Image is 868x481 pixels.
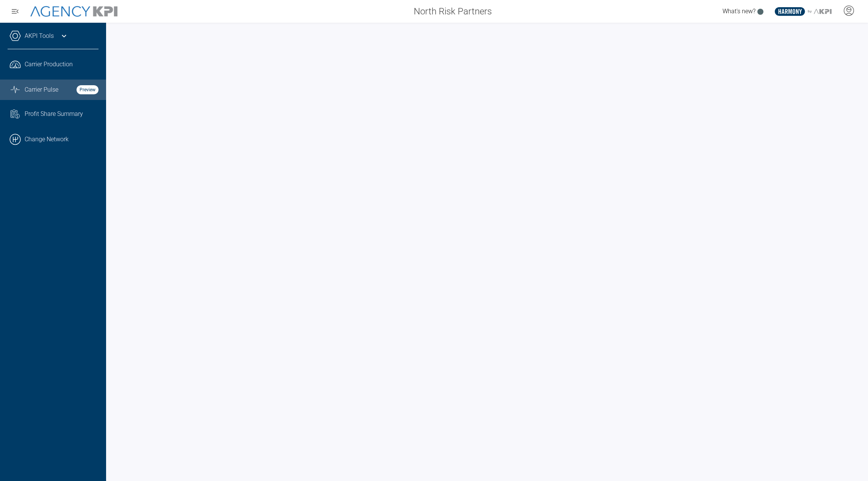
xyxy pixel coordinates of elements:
[77,85,99,94] strong: Preview
[414,5,492,18] span: North Risk Partners
[25,85,58,94] span: Carrier Pulse
[25,60,73,69] span: Carrier Production
[25,31,54,41] a: AKPI Tools
[723,8,755,15] span: What's new?
[25,109,83,119] span: Profit Share Summary
[30,6,117,17] img: AgencyKPI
